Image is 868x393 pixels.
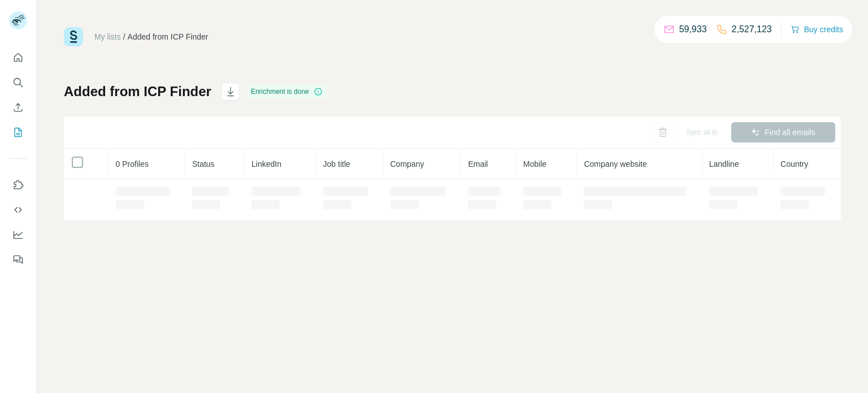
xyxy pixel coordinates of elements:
[116,159,149,169] span: 0 Profiles
[791,21,843,37] button: Buy credits
[9,200,27,220] button: Use Surfe API
[679,23,707,36] p: 59,933
[64,83,211,101] h1: Added from ICP Finder
[9,175,27,195] button: Use Surfe on LinkedIn
[128,31,209,42] div: Added from ICP Finder
[9,47,27,68] button: Quick start
[780,159,808,169] span: Country
[251,159,281,169] span: LinkedIn
[323,159,350,169] span: Job title
[390,159,424,169] span: Company
[523,159,546,169] span: Mobile
[248,85,326,98] div: Enrichment is done
[192,159,215,169] span: Status
[9,72,27,93] button: Search
[123,31,125,42] li: /
[94,32,121,41] a: My lists
[9,122,27,142] button: My lists
[64,27,83,46] img: Surfe Logo
[9,97,27,118] button: Enrich CSV
[468,159,488,169] span: Email
[732,23,772,36] p: 2,527,123
[584,159,646,169] span: Company website
[9,224,27,245] button: Dashboard
[709,159,739,169] span: Landline
[9,249,27,270] button: Feedback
